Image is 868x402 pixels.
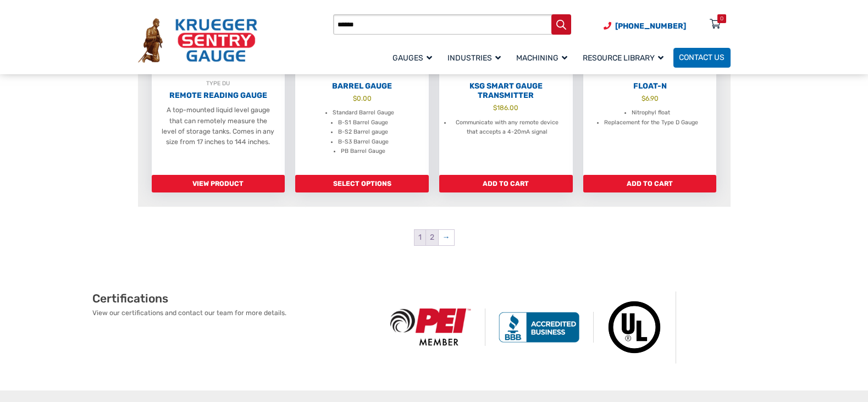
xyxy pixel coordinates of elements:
li: Standard Barrel Gauge [333,108,394,117]
li: PB Barrel Gauge [341,146,385,156]
h2: Remote Reading Gauge [152,91,285,101]
li: B-S3 Barrel Gauge [338,137,389,146]
span: Machining [516,53,567,63]
li: Nitrophyl float [632,108,670,117]
span: Page 1 [414,230,425,245]
img: Krueger Sentry Gauge [138,18,257,62]
span: [PHONE_NUMBER] [615,21,686,31]
a: Add to cart: “Barrel Gauge” [295,175,429,192]
span: $ [642,95,645,102]
a: Page 2 [426,230,438,245]
li: Communicate with any remote device that accepts a 4-20mA signal [451,118,563,137]
a: Phone Number (920) 434-8860 [604,20,686,32]
span: Contact Us [679,53,725,63]
img: PEI Member [377,309,485,346]
a: Industries [442,46,511,69]
a: Gauges [387,46,442,69]
a: Resource Library [577,46,673,69]
h2: Certifications [92,291,377,306]
a: → [439,230,454,245]
a: Add to cart: “KSG Smart Gauge Transmitter” [439,175,573,192]
a: Contact Us [673,48,731,68]
span: Resource Library [583,53,664,63]
h2: Barrel Gauge [295,81,429,91]
li: Replacement for the Type D Gauge [604,118,698,127]
span: $ [493,104,497,112]
a: Machining [511,46,577,69]
a: Add to cart: “Float-N” [583,175,717,192]
h2: KSG Smart Gauge Transmitter [439,81,573,101]
div: 0 [720,14,723,23]
img: BBB [485,312,594,343]
p: A top-mounted liquid level gauge that can remotely measure the level of storage tanks. Comes in a... [161,105,275,147]
div: TYPE DU [152,79,285,89]
bdi: 6.90 [642,95,659,102]
h2: Float-N [583,81,717,91]
li: B-S1 Barrel Gauge [338,118,388,127]
span: $ [353,95,357,102]
p: View our certifications and contact our team for more details. [92,308,377,318]
bdi: 0.00 [353,95,372,102]
span: Industries [447,53,501,63]
a: Read more about “Remote Reading Gauge” [152,175,285,192]
nav: Product Pagination [138,229,731,250]
bdi: 186.00 [493,104,518,112]
img: Underwriters Laboratories [594,291,676,364]
li: B-S2 Barrel gauge [338,127,388,136]
span: Gauges [392,53,432,63]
